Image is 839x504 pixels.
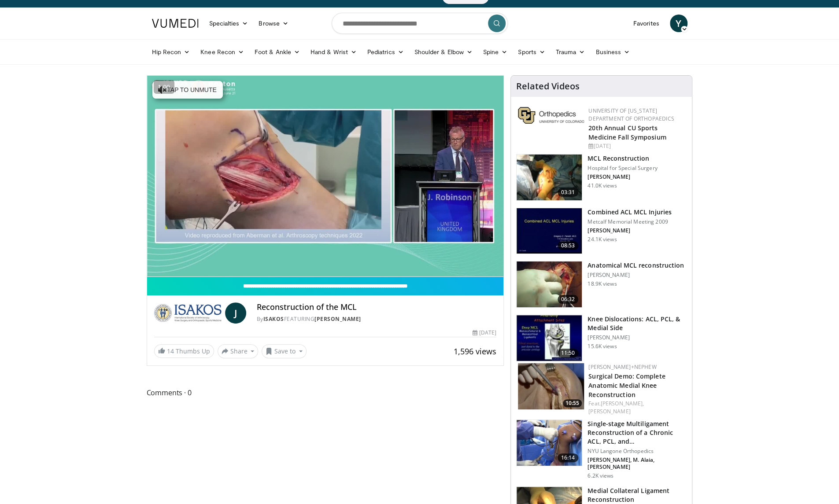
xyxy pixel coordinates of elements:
a: Pediatrics [362,43,409,61]
p: 6.2K views [588,472,614,479]
p: NYU Langone Orthopedics [588,448,687,455]
div: [DATE] [588,142,685,150]
img: ISAKOS [154,302,222,324]
p: 24.1K views [588,236,617,243]
a: [PERSON_NAME]+Nephew [588,363,656,371]
a: [PERSON_NAME] [314,315,361,323]
div: By FEATURING [257,315,496,323]
p: Hospital for Special Surgery [588,165,657,172]
h3: Knee Dislocations: ACL, PCL, & Medial Side [588,315,687,332]
a: Shoulder & Elbow [409,43,478,61]
a: 11:50 Knee Dislocations: ACL, PCL, & Medial Side [PERSON_NAME] 15.6K views [516,315,687,361]
h4: Related Videos [516,81,580,92]
a: 03:31 MCL Reconstruction Hospital for Special Surgery [PERSON_NAME] 41.0K views [516,154,687,201]
img: 623e18e9-25dc-4a09-a9c4-890ff809fced.150x105_q85_crop-smart_upscale.jpg [517,261,582,307]
h3: Anatomical MCL reconstruction [588,261,684,270]
a: 16:14 Single-stage Multiligament Reconstruction of a Chronic ACL, PCL, and… NYU Langone Orthopedi... [516,419,687,479]
a: University of [US_STATE] Department of Orthopaedics [588,107,674,122]
p: [PERSON_NAME] [588,173,657,180]
a: 10:55 [518,363,584,409]
img: VuMedi Logo [152,19,199,28]
span: 1,596 views [454,346,496,357]
button: Tap to unmute [152,81,223,99]
h3: MCL Reconstruction [588,154,657,163]
a: ISAKOS [263,315,284,323]
p: [PERSON_NAME] [588,334,687,341]
a: [PERSON_NAME], [601,400,644,407]
a: Hip Recon [147,43,196,61]
div: [DATE] [473,329,496,337]
span: 10:55 [563,399,582,407]
h4: Reconstruction of the MCL [257,302,496,312]
span: 03:31 [558,188,579,197]
button: Save to [262,344,307,358]
a: Browse [253,15,294,32]
span: 11:50 [558,349,579,357]
a: Spine [478,43,513,61]
a: Trauma [551,43,591,61]
a: Favorites [628,15,665,32]
p: [PERSON_NAME] [588,227,672,234]
img: 641017_3.png.150x105_q85_crop-smart_upscale.jpg [517,208,582,254]
a: 14 Thumbs Up [154,344,214,358]
a: Specialties [204,15,254,32]
span: 08:53 [558,241,579,250]
input: Search topics, interventions [332,13,508,34]
p: [PERSON_NAME] [588,272,684,279]
a: 06:32 Anatomical MCL reconstruction [PERSON_NAME] 18.9K views [516,261,687,308]
video-js: Video Player [147,76,504,277]
a: Surgical Demo: Complete Anatomic Medial Knee Reconstruction [588,372,665,399]
a: Y [670,15,687,32]
a: 08:53 Combined ACL MCL Injuries Metcalf Memorial Meeting 2009 [PERSON_NAME] 24.1K views [516,208,687,254]
img: Marx_MCL_100004569_3.jpg.150x105_q85_crop-smart_upscale.jpg [517,155,582,200]
a: 20th Annual CU Sports Medicine Fall Symposium [588,124,666,141]
p: 41.0K views [588,182,617,189]
a: Business [590,43,635,61]
img: 355603a8-37da-49b6-856f-e00d7e9307d3.png.150x105_q85_autocrop_double_scale_upscale_version-0.2.png [518,107,584,124]
img: ad0bd3d9-2ac2-4b25-9c44-384141dd66f6.jpg.150x105_q85_crop-smart_upscale.jpg [517,420,582,466]
a: Hand & Wrist [305,43,362,61]
p: 15.6K views [588,343,617,350]
img: stuart_1_100001324_3.jpg.150x105_q85_crop-smart_upscale.jpg [517,315,582,361]
h3: Single-stage Multiligament Reconstruction of a Chronic ACL, PCL, and… [588,419,687,446]
a: [PERSON_NAME] [588,408,630,415]
h3: Combined ACL MCL Injuries [588,208,672,217]
p: Metcalf Memorial Meeting 2009 [588,218,672,225]
a: Sports [513,43,551,61]
span: 14 [167,347,174,355]
span: 16:14 [558,453,579,462]
span: 06:32 [558,295,579,304]
div: Feat. [588,400,685,416]
h3: Medial Collateral Ligament Reconstruction [588,486,687,504]
a: Foot & Ankle [249,43,305,61]
span: Comments 0 [147,387,504,398]
button: Share [218,344,259,358]
p: [PERSON_NAME], M. Alaia, [PERSON_NAME] [588,456,687,471]
p: 18.9K views [588,280,617,287]
img: 626f4643-25aa-4a58-b31d-45f1c32319e6.150x105_q85_crop-smart_upscale.jpg [518,363,584,409]
a: Knee Recon [195,43,249,61]
a: J [225,302,246,324]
